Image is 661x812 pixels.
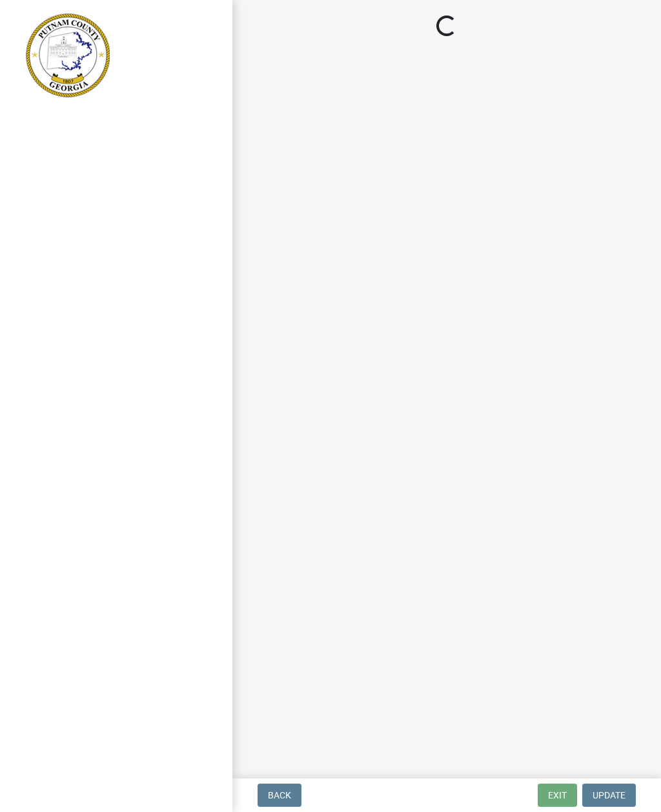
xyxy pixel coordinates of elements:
img: Putnam County, Georgia [26,14,110,97]
span: Update [593,790,625,800]
button: Back [258,784,301,807]
button: Update [582,784,636,807]
span: Back [268,790,291,800]
button: Exit [538,784,577,807]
